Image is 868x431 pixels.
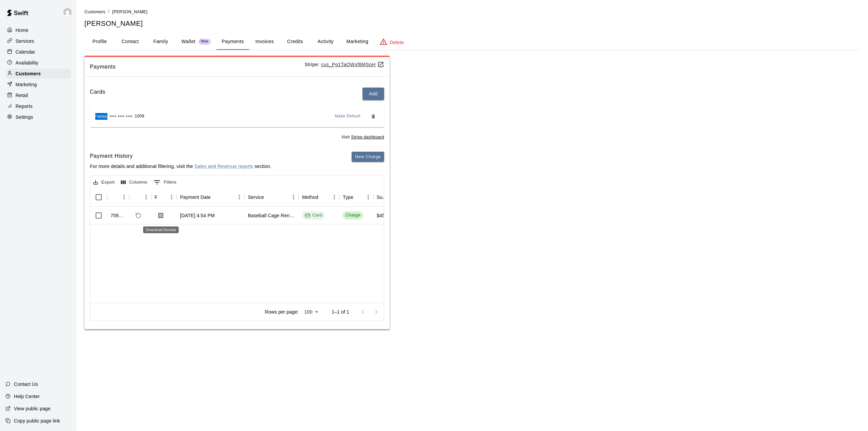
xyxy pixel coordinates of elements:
[343,188,353,207] div: Type
[244,188,299,207] div: Service
[335,113,361,120] span: Make Default
[332,111,363,122] button: Make Default
[264,192,274,202] button: Sort
[14,393,40,400] p: Help Center
[141,192,151,202] button: Menu
[341,34,374,50] button: Marketing
[143,226,179,233] div: Download Receipt
[310,34,341,50] button: Activity
[390,39,404,46] p: Delete
[16,27,28,34] p: Home
[145,34,176,50] button: Family
[84,19,860,28] h5: [PERSON_NAME]
[16,114,33,120] p: Settings
[368,111,379,122] button: Remove
[346,212,360,219] div: Charge
[216,34,249,50] button: Payments
[14,381,38,388] p: Contact Us
[332,308,349,315] p: 1–1 of 1
[198,39,211,44] span: New
[351,135,384,139] a: Stripe dashboard
[84,9,105,14] a: Customers
[16,49,35,55] p: Calendar
[248,212,295,219] div: Baseball Cage Rental with Pitching Machine (4 People Maximum!)
[90,152,271,161] h6: Payment History
[90,62,304,71] span: Payments
[301,307,321,317] div: 100
[63,8,72,16] img: Joe Florio
[211,192,220,202] button: Sort
[353,192,363,202] button: Sort
[177,188,244,207] div: Payment Date
[5,58,71,68] a: Availability
[180,188,211,207] div: Payment Date
[5,112,71,122] a: Settings
[111,192,120,202] button: Sort
[321,62,384,67] a: cus_Pg1TaOWxf8MSoH
[265,308,299,315] p: Rows per page:
[302,188,318,207] div: Method
[112,10,147,14] span: [PERSON_NAME]
[352,152,384,162] button: New Charge
[377,212,392,219] div: $45.00
[362,88,384,100] button: Add
[151,188,177,207] div: Receipt
[341,134,384,141] span: Visit
[280,34,310,50] button: Credits
[14,417,60,424] p: Copy public page link
[249,34,280,50] button: Invoices
[166,192,177,202] button: Menu
[5,25,71,35] a: Home
[16,103,33,110] p: Reports
[299,188,339,207] div: Method
[90,163,271,170] p: For more details and additional filtering, visit the section.
[329,192,339,202] button: Menu
[157,192,166,202] button: Sort
[84,8,860,16] nav: breadcrumb
[90,88,105,100] h6: Cards
[16,81,37,88] p: Marketing
[107,188,129,207] div: Id
[5,79,71,90] a: Marketing
[16,59,39,66] p: Availability
[304,61,384,68] p: Stripe:
[129,188,151,207] div: Refund
[84,34,860,50] div: basic tabs example
[289,192,299,202] button: Menu
[5,47,71,57] a: Calendar
[194,164,253,169] a: Sales and Revenue reports
[234,192,244,202] button: Menu
[16,92,28,99] p: Retail
[152,177,178,188] button: Show filters
[305,212,322,219] div: Card
[181,38,196,45] p: Wallet
[5,36,71,46] a: Services
[377,188,388,207] div: Subtotal
[133,192,142,202] button: Sort
[119,192,129,202] button: Menu
[84,34,115,50] button: Profile
[155,188,157,207] div: Receipt
[119,177,149,188] button: Select columns
[339,188,373,207] div: Type
[92,177,117,188] button: Export
[5,90,71,100] a: Retail
[363,192,373,202] button: Menu
[108,8,110,15] li: /
[5,69,71,79] a: Customers
[84,10,105,14] span: Customers
[133,210,144,221] span: Refund payment
[135,113,144,120] span: 1009
[5,101,71,111] a: Reports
